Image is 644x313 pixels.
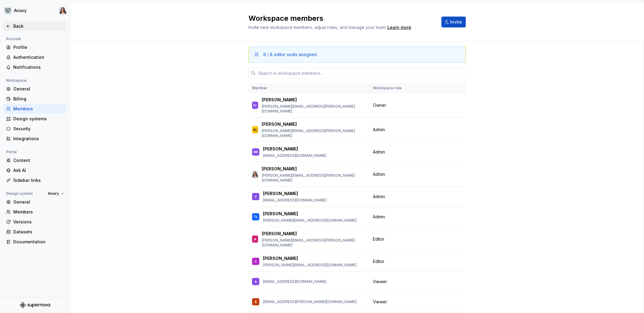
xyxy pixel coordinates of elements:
[262,238,366,248] p: [PERSON_NAME][EMAIL_ADDRESS][PERSON_NAME][DOMAIN_NAME]
[263,263,357,267] p: [PERSON_NAME][EMAIL_ADDRESS][DOMAIN_NAME]
[262,231,297,237] p: [PERSON_NAME]
[13,44,64,50] div: Profile
[254,214,258,220] div: TL
[20,302,50,308] svg: Supernova Logo
[254,102,257,108] div: IC
[262,121,297,127] p: [PERSON_NAME]
[373,194,385,200] span: Admin
[248,83,369,93] th: Member
[4,217,66,227] a: Versions
[262,173,366,183] p: [PERSON_NAME][EMAIL_ADDRESS][PERSON_NAME][DOMAIN_NAME]
[4,104,66,114] a: Members
[13,116,64,122] div: Design systems
[13,106,64,112] div: Members
[4,35,23,43] div: Account
[13,219,64,225] div: Versions
[387,24,411,30] a: Learn more
[263,198,326,203] p: [EMAIL_ADDRESS][DOMAIN_NAME]
[14,8,27,14] div: Aviary
[13,23,64,29] div: Back
[1,4,69,17] button: AviaryBrittany Hogg
[4,175,66,185] a: Sidebar links
[369,83,415,93] th: Workspace role
[255,299,257,305] div: A
[59,7,66,14] img: Brittany Hogg
[13,86,64,92] div: General
[373,279,387,285] span: Viewer
[255,194,257,200] div: C
[373,171,385,177] span: Admin
[4,156,66,165] a: Content
[263,146,298,152] p: [PERSON_NAME]
[4,190,35,197] div: Design system
[13,199,64,205] div: General
[48,191,59,196] span: Aviary
[373,127,385,133] span: Admin
[4,197,66,207] a: General
[373,299,387,305] span: Viewer
[4,43,66,52] a: Profile
[255,279,257,285] div: A
[373,236,384,242] span: Editor
[263,153,326,158] p: [EMAIL_ADDRESS][DOMAIN_NAME]
[13,126,64,132] div: Security
[13,136,64,142] div: Integrations
[13,239,64,245] div: Documentation
[4,94,66,104] a: Billing
[262,128,366,138] p: [PERSON_NAME][EMAIL_ADDRESS][PERSON_NAME][DOMAIN_NAME]
[4,207,66,217] a: Members
[450,19,462,25] span: Invite
[263,218,357,223] p: [PERSON_NAME][EMAIL_ADDRESS][DOMAIN_NAME]
[4,114,66,124] a: Design systems
[386,25,412,30] span: .
[262,104,366,114] p: [PERSON_NAME][EMAIL_ADDRESS][PERSON_NAME][DOMAIN_NAME]
[13,64,64,70] div: Notifications
[13,209,64,215] div: Members
[4,84,66,94] a: General
[373,214,385,220] span: Admin
[253,127,257,133] div: AL
[4,52,66,62] a: Authentication
[13,96,64,102] div: Billing
[373,102,386,108] span: Owner
[4,21,66,31] a: Back
[252,171,258,178] img: Brittany Hogg
[263,52,317,58] div: 8 / 8 editor seats assigned
[254,149,258,155] div: BB
[4,7,11,14] img: 256e2c79-9abd-4d59-8978-03feab5a3943.png
[262,166,297,172] p: [PERSON_NAME]
[4,77,29,84] div: Workspace
[263,299,357,304] p: [EMAIL_ADDRESS][PERSON_NAME][DOMAIN_NAME]
[255,258,257,264] div: C
[13,177,64,183] div: Sidebar links
[263,191,298,197] p: [PERSON_NAME]
[4,134,66,144] a: Integrations
[441,17,466,27] button: Invite
[373,149,385,155] span: Admin
[13,54,64,60] div: Authentication
[248,25,386,30] span: Invite new workspace members, adjust roles, and manage your team.
[4,237,66,247] a: Documentation
[4,227,66,237] a: Datasets
[4,124,66,134] a: Security
[263,255,298,261] p: [PERSON_NAME]
[4,166,66,175] a: Ask AI
[256,68,466,78] input: Search in workspace members...
[373,258,384,264] span: Editor
[4,148,19,156] div: Portal
[254,236,256,242] div: A
[13,229,64,235] div: Datasets
[13,167,64,173] div: Ask AI
[263,279,326,284] p: [EMAIL_ADDRESS][DOMAIN_NAME]
[4,62,66,72] a: Notifications
[248,14,434,23] h2: Workspace members
[262,97,297,103] p: [PERSON_NAME]
[263,211,298,217] p: [PERSON_NAME]
[13,157,64,163] div: Content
